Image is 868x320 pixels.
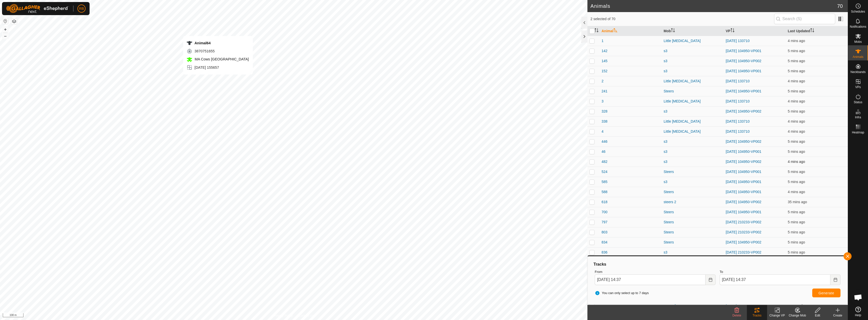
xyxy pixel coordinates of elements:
span: Help [855,314,861,317]
div: Little [MEDICAL_DATA] [664,129,722,134]
a: [DATE] 133710 [726,129,750,133]
span: 28 Sept 2025, 2:34 pm [788,99,805,103]
a: [DATE] 104950-VP002 [726,59,761,63]
button: + [2,26,8,32]
span: 700 [602,209,607,215]
span: 338 [602,119,607,124]
span: 28 Sept 2025, 2:33 pm [788,210,805,214]
div: s3 [664,139,722,144]
span: 803 [602,230,607,235]
span: Generate [819,291,834,295]
div: Change VP [767,313,787,318]
span: 28 Sept 2025, 2:33 pm [788,170,805,174]
a: [DATE] 104950-VP001 [726,210,761,214]
span: Animals [853,55,863,58]
a: [DATE] 210233-VP002 [726,230,761,234]
div: s3 [664,179,722,185]
div: Steers [664,89,722,94]
div: steers 2 [664,199,722,205]
th: VP [724,26,786,36]
span: 588 [602,189,607,195]
span: Status [854,101,862,104]
a: Contact Us [299,313,314,318]
button: Choose Date [830,274,840,285]
p-sorticon: Activate to sort [810,29,814,33]
a: [DATE] 104950-VP002 [726,139,761,144]
span: 3 [602,99,604,104]
input: Search (S) [774,14,835,24]
span: 28 Sept 2025, 2:33 pm [788,240,805,244]
a: [DATE] 204446-VP002 [726,301,761,305]
button: Choose Date [706,274,716,285]
a: [DATE] 104950-VP001 [726,89,761,93]
span: VPs [855,86,861,89]
div: s3 [664,68,722,74]
div: Little [MEDICAL_DATA] [664,79,722,84]
span: 28 Sept 2025, 2:33 pm [788,59,805,63]
span: 4 [602,129,604,134]
div: s3 [664,250,722,255]
button: Generate [812,289,840,297]
div: Change Mob [787,313,807,318]
div: Steers [664,209,722,215]
div: s3 [664,159,722,164]
a: [DATE] 133710 [726,39,750,43]
span: 446 [602,139,607,144]
a: [DATE] 104950-VP001 [726,170,761,174]
span: Notifications [850,25,866,28]
span: 328 [602,109,607,114]
div: Create [828,313,848,318]
div: Steers [664,189,722,195]
a: [DATE] 104950-VP002 [726,160,761,164]
div: Steers [664,240,722,245]
p-sorticon: Activate to sort [730,29,735,33]
span: 28 Sept 2025, 2:33 pm [788,190,805,194]
button: – [2,33,8,39]
span: 241 [602,89,607,94]
span: 797 [602,220,607,225]
a: Help [848,305,868,319]
th: Last Updated [786,26,848,36]
label: From [595,269,716,274]
div: Open chat [851,290,866,305]
span: Infra [855,116,861,119]
div: Little [MEDICAL_DATA] [664,38,722,44]
img: Gallagher Logo [6,4,69,13]
div: s3 [664,48,722,54]
div: Steers [664,230,722,235]
div: s3 [664,109,722,114]
button: Reset Map [2,18,8,24]
th: Animal [600,26,662,36]
a: [DATE] 210233-VP002 [726,250,761,254]
span: 28 Sept 2025, 2:33 pm [788,49,805,53]
p-sorticon: Activate to sort [594,29,599,33]
span: MA Cows [GEOGRAPHIC_DATA] [194,57,249,61]
span: 28 Sept 2025, 2:33 pm [788,109,805,113]
a: [DATE] 104950-VP001 [726,190,761,194]
div: Little [MEDICAL_DATA] [664,119,722,124]
button: Map Layers [11,18,17,24]
span: RB [79,6,84,11]
span: 28 Sept 2025, 2:33 pm [788,180,805,184]
div: Tracks [593,261,843,267]
span: 1 [602,38,604,44]
span: 28 Sept 2025, 2:33 pm [788,150,805,154]
a: [DATE] 104950-VP001 [726,69,761,73]
a: [DATE] 133710 [726,79,750,83]
a: [DATE] 104950-VP001 [726,180,761,184]
span: 482 [602,159,607,164]
a: [DATE] 210233-VP002 [726,220,761,224]
a: [DATE] 104950-VP001 [726,49,761,53]
span: 618 [602,199,607,205]
span: 28 Sept 2025, 2:33 pm [788,160,805,164]
span: 28 Sept 2025, 2:33 pm [788,301,805,305]
span: 2 [602,79,604,84]
span: Schedules [851,10,865,13]
span: 834 [602,240,607,245]
span: You can only select up to 7 days [595,291,649,296]
span: 28 Sept 2025, 2:34 pm [788,129,805,133]
p-sorticon: Activate to sort [613,29,617,33]
span: Neckbands [850,70,865,74]
span: 2 selected of 70 [590,16,774,22]
a: [DATE] 104950-VP001 [726,150,761,154]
